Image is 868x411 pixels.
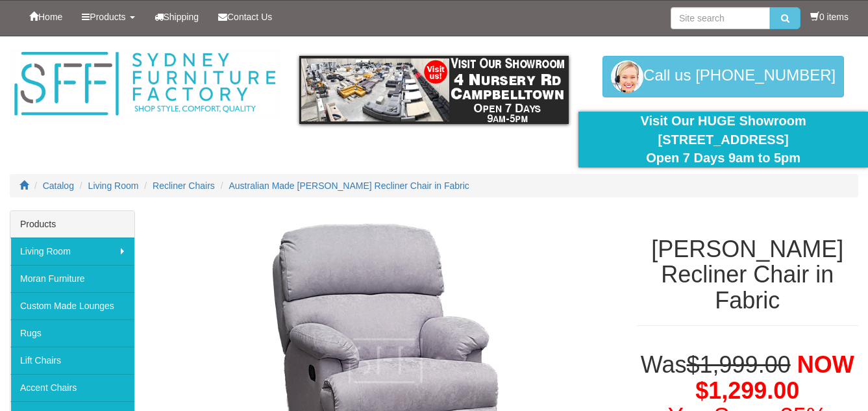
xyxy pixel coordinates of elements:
a: Rugs [10,319,134,347]
div: Products [10,211,134,238]
span: NOW $1,299.00 [695,351,854,404]
a: Recliner Chairs [153,181,215,191]
span: Shipping [164,12,199,22]
a: Catalog [43,181,74,191]
span: Products [90,12,125,22]
a: Accent Chairs [10,374,134,401]
a: Shipping [145,1,209,33]
img: showroom.gif [299,56,569,124]
a: Living Room [88,181,139,191]
li: 0 items [810,10,849,23]
div: Visit Our HUGE Showroom [STREET_ADDRESS] Open 7 Days 9am to 5pm [588,112,858,168]
a: Contact Us [208,1,282,33]
a: Products [72,1,144,33]
span: Home [38,12,62,22]
a: Moran Furniture [10,265,134,292]
a: Home [19,1,72,33]
del: $1,999.00 [687,351,791,378]
span: Contact Us [227,12,272,22]
a: Lift Chairs [10,347,134,374]
a: Custom Made Lounges [10,292,134,319]
h1: [PERSON_NAME] Recliner Chair in Fabric [637,236,858,314]
img: Sydney Furniture Factory [10,49,280,119]
a: Living Room [10,238,134,265]
a: Australian Made [PERSON_NAME] Recliner Chair in Fabric [229,181,469,191]
input: Site search [671,7,770,29]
